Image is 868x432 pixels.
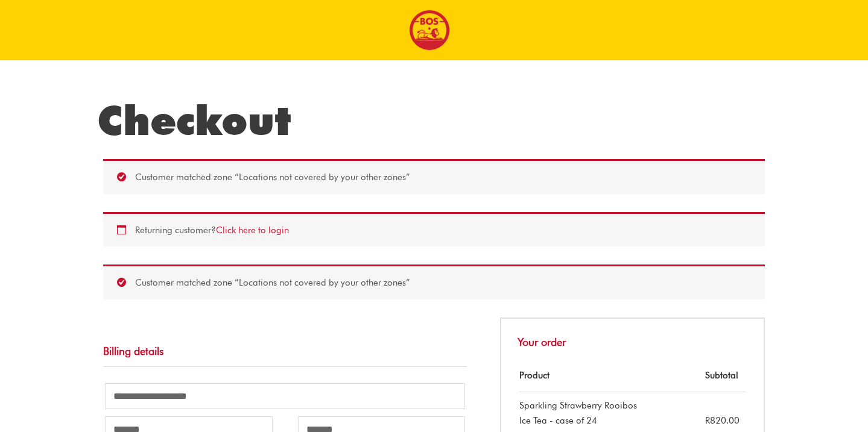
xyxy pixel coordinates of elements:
div: Customer matched zone “Locations not covered by your other zones” [103,265,765,299]
h3: Your order [500,318,765,360]
th: Subtotal [650,360,746,392]
div: Returning customer? [103,212,765,247]
h1: Checkout [97,96,771,145]
div: Customer matched zone “Locations not covered by your other zones” [103,159,765,194]
img: BOS logo finals-200px [409,10,450,51]
h3: Billing details [103,332,467,367]
th: Product [519,360,650,392]
span: R [705,415,710,426]
div: Sparkling Strawberry Rooibos Ice Tea - case of 24 [519,398,644,428]
a: Click here to login [216,225,289,236]
bdi: 820.00 [705,415,740,426]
